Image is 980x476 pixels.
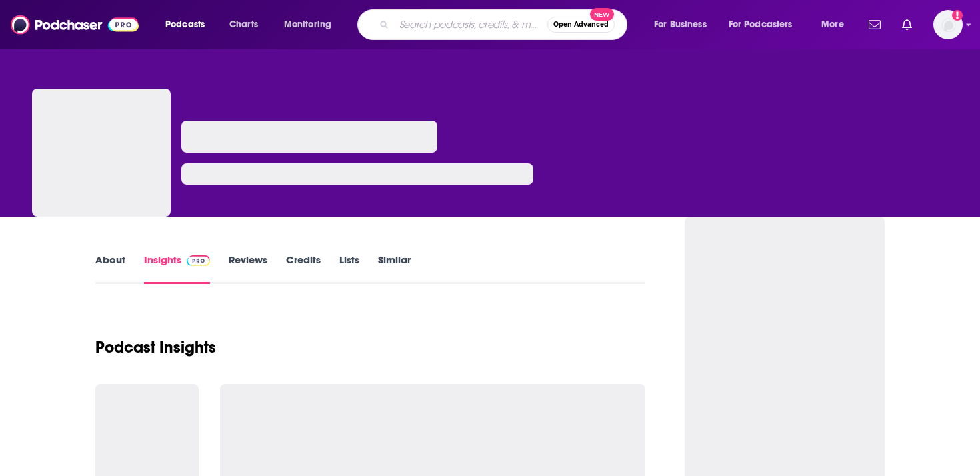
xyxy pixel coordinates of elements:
button: open menu [275,14,349,35]
button: Show profile menu [933,10,963,39]
span: For Business [654,15,707,34]
button: Open AdvancedNew [547,17,615,33]
a: Show notifications dropdown [863,13,886,36]
a: Show notifications dropdown [897,13,917,36]
a: Charts [221,14,266,35]
a: Credits [286,253,321,284]
div: Search podcasts, credits, & more... [370,9,640,40]
button: open menu [645,14,723,35]
span: More [821,15,844,34]
button: open menu [156,14,222,35]
a: Reviews [229,253,267,284]
span: For Podcasters [729,15,793,34]
span: Charts [229,15,258,34]
span: Monitoring [284,15,331,34]
img: User Profile [933,10,963,39]
img: Podchaser Pro [187,255,210,266]
a: About [95,253,125,284]
a: InsightsPodchaser Pro [144,253,210,284]
button: open menu [720,14,812,35]
span: Podcasts [165,15,205,34]
h1: Podcast Insights [95,337,216,357]
input: Search podcasts, credits, & more... [394,14,547,35]
a: Lists [339,253,359,284]
span: Logged in as autumncomm [933,10,963,39]
span: Open Advanced [553,21,609,28]
button: open menu [812,14,861,35]
a: Similar [378,253,411,284]
span: New [590,8,614,21]
svg: Add a profile image [952,10,963,21]
img: Podchaser - Follow, Share and Rate Podcasts [11,12,139,37]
